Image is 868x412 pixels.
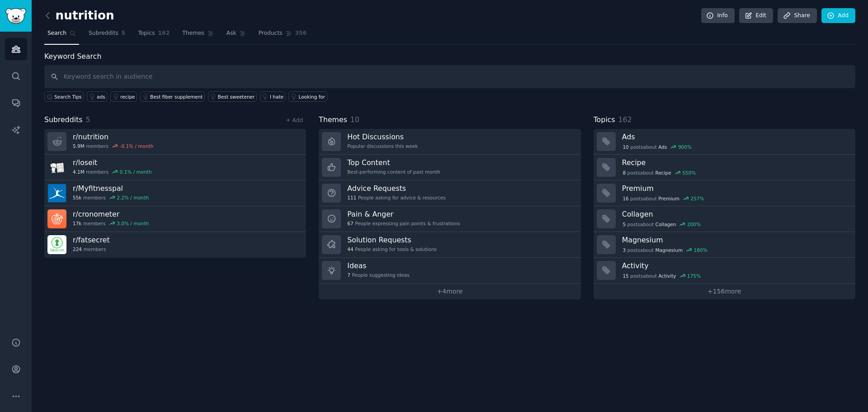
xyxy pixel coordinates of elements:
[623,221,626,227] span: 5
[622,132,849,142] h3: Ads
[622,184,849,193] h3: Premium
[319,180,580,206] a: Advice Requests111People asking for advice & resources
[739,8,773,24] a: Edit
[347,220,353,227] span: 67
[594,114,615,126] span: Topics
[85,26,128,45] a: Subreddits5
[682,170,696,176] div: 550 %
[73,209,149,219] h3: r/ cronometer
[44,114,83,126] span: Subreddits
[347,143,418,149] div: Popular discussions this week
[658,195,679,202] span: Premium
[622,158,849,167] h3: Recipe
[347,246,437,252] div: People asking for tools & solutions
[347,194,356,201] span: 111
[347,235,437,245] h3: Solution Requests
[347,184,445,193] h3: Advice Requests
[255,26,310,45] a: Products356
[658,144,667,150] span: Ads
[259,29,283,38] span: Products
[622,169,697,177] div: post s about
[73,246,110,252] div: members
[319,258,580,284] a: Ideas7People suggesting ideas
[138,29,155,38] span: Topics
[44,232,306,258] a: r/fatsecret224members
[286,117,303,123] a: + Add
[44,52,101,61] label: Keyword Search
[347,272,409,278] div: People suggesting ideas
[347,158,440,167] h3: Top Content
[347,169,440,175] div: Best-performing content of past month
[319,206,580,232] a: Pain & Anger67People expressing pain points & frustrations
[182,29,204,38] span: Themes
[73,220,81,227] span: 17k
[594,284,855,299] a: +156more
[347,261,409,270] h3: Ideas
[47,184,66,203] img: Myfitnesspal
[319,129,580,155] a: Hot DiscussionsPopular discussions this week
[223,26,249,45] a: Ask
[690,195,704,202] div: 257 %
[778,8,816,24] a: Share
[694,247,708,253] div: 180 %
[594,180,855,206] a: Premium16postsaboutPremium257%
[44,155,306,180] a: r/loseit4.1Mmembers0.1% / month
[44,180,306,206] a: r/Myfitnesspal55kmembers2.2% / month
[73,169,152,175] div: members
[295,29,307,38] span: 356
[47,29,66,38] span: Search
[594,232,855,258] a: Magnesium3postsaboutMagnesium180%
[656,221,676,227] span: Collagen
[701,8,735,24] a: Info
[44,9,114,23] h2: nutrition
[44,26,79,45] a: Search
[120,143,154,149] div: -0.1 % / month
[678,144,692,150] div: 900 %
[158,29,170,38] span: 162
[73,169,85,175] span: 4.1M
[622,143,693,151] div: post s about
[150,94,203,100] div: Best fiber supplement
[350,115,359,124] span: 10
[623,195,628,202] span: 16
[618,115,632,124] span: 162
[44,129,306,155] a: r/nutrition5.9Mmembers-0.1% / month
[47,209,66,228] img: cronometer
[73,194,81,201] span: 55k
[687,221,701,227] div: 200 %
[622,194,705,203] div: post s about
[73,143,85,149] span: 5.9M
[73,184,149,193] h3: r/ Myfitnesspal
[347,132,418,142] h3: Hot Discussions
[54,94,82,100] span: Search Tips
[687,273,701,279] div: 175 %
[298,94,325,100] div: Looking for
[47,158,66,177] img: loseit
[218,94,255,100] div: Best sweetener
[347,209,460,219] h3: Pain & Anger
[347,272,350,278] span: 7
[288,91,327,102] a: Looking for
[73,158,152,167] h3: r/ loseit
[117,220,149,227] div: 3.0 % / month
[89,29,118,38] span: Subreddits
[73,143,153,149] div: members
[73,132,153,142] h3: r/ nutrition
[122,29,126,38] span: 5
[226,29,236,38] span: Ask
[347,194,445,201] div: People asking for advice & resources
[86,115,90,124] span: 5
[140,91,205,102] a: Best fiber supplement
[623,144,628,150] span: 10
[656,247,683,253] span: Magnesium
[97,94,105,100] div: ads
[208,91,257,102] a: Best sweetener
[623,170,626,176] span: 8
[117,194,149,201] div: 2.2 % / month
[594,129,855,155] a: Ads10postsaboutAds900%
[594,206,855,232] a: Collagen5postsaboutCollagen200%
[120,169,152,175] div: 0.1 % / month
[73,220,149,227] div: members
[623,273,628,279] span: 15
[44,91,84,102] button: Search Tips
